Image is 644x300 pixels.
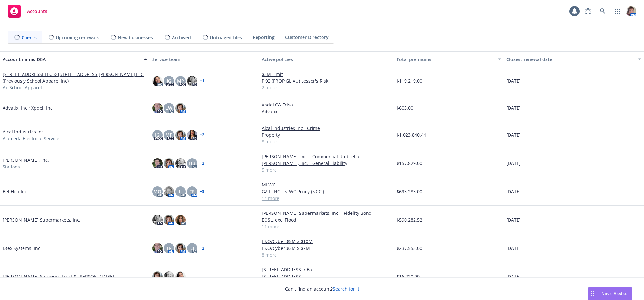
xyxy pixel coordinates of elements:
a: Search for it [333,286,359,292]
img: photo [164,215,174,225]
span: $237,553.00 [397,245,422,251]
span: [DATE] [506,245,521,251]
span: [DATE] [506,132,521,138]
a: Property [262,132,391,138]
img: photo [626,6,636,16]
a: 8 more [262,138,391,145]
span: LI [190,245,194,251]
a: Alcal Industries Inc [3,128,44,135]
span: [DATE] [506,188,521,195]
span: $693,283.00 [397,188,422,195]
span: Accounts [27,9,47,14]
span: Can't find an account? [285,286,359,292]
a: E&O/Cyber $3M x $7M [262,245,391,251]
a: [STREET_ADDRESS] / Bar [262,266,391,273]
div: Account name, DBA [3,56,140,63]
span: Nova Assist [602,291,627,296]
span: Archived [172,34,191,41]
a: [PERSON_NAME] Survivors Trust & [PERSON_NAME] [3,273,114,280]
a: 2 more [262,84,391,91]
a: Search [596,5,609,18]
span: [DATE] [506,216,521,223]
div: Total premiums [397,56,494,63]
a: Dtex Systems, Inc. [3,245,42,251]
span: JG [167,77,171,84]
a: EQSL, excl Flood [262,216,391,223]
a: Advatix, Inc.; Xpdel, Inc. [3,105,54,111]
a: [PERSON_NAME], Inc. - Commercial Umbrella [262,153,391,160]
a: 11 more [262,223,391,230]
a: + 3 [200,190,204,194]
a: [PERSON_NAME] Supermarkets, Inc. - Fidelity Bond [262,210,391,216]
a: Switch app [611,5,624,18]
img: photo [152,76,163,86]
a: GA IL NC TN WC Policy (NCCI) [262,188,391,195]
button: Total premiums [394,51,503,67]
img: photo [152,243,163,253]
a: BellHop Inc. [3,188,28,195]
span: $119,219.00 [397,77,422,84]
span: [DATE] [506,77,521,84]
a: Accounts [5,2,50,20]
a: [PERSON_NAME], Inc. - General Liability [262,160,391,167]
span: New businesses [118,34,153,41]
a: Report a Bug [582,5,594,18]
span: A+ School Apparel [3,84,42,91]
span: Upcoming renewals [56,34,99,41]
a: Advatix [262,108,391,115]
span: Clients [22,34,37,41]
span: $590,282.52 [397,216,422,223]
span: HB [189,160,195,167]
a: [STREET_ADDRESS] [262,273,391,280]
span: LI [179,188,182,195]
img: photo [164,158,174,168]
span: TF [166,245,171,251]
span: MP [165,132,173,138]
a: + 2 [200,161,204,165]
div: Active policies [262,56,391,63]
span: $603.00 [397,105,413,111]
span: [DATE] [506,105,521,111]
img: photo [175,130,186,140]
div: Drag to move [588,287,596,300]
img: photo [175,243,186,253]
span: Alameda Electrical Service [3,135,59,142]
span: TF [190,188,194,195]
img: photo [164,271,174,282]
span: LW [165,105,172,111]
span: Stations [3,163,20,170]
a: 14 more [262,195,391,202]
a: [STREET_ADDRESS] LLC & [STREET_ADDRESS][PERSON_NAME] LLC (Previously School Apparel Inc) [3,71,147,84]
a: [PERSON_NAME] Supermarkets, Inc. [3,216,80,223]
a: 8 more [262,251,391,258]
img: photo [175,215,186,225]
a: PKG (PROP GL AU) Lessor's Risk [262,77,391,84]
span: $1,023,840.44 [397,132,426,138]
span: JG [155,132,160,138]
span: [DATE] [506,160,521,167]
a: [PERSON_NAME], Inc. [3,157,49,163]
a: + 2 [200,246,204,250]
img: photo [175,158,186,168]
span: [DATE] [506,273,521,280]
span: Reporting [253,34,275,41]
img: photo [152,158,163,168]
button: Nova Assist [588,287,632,300]
a: $3M Limit [262,71,391,77]
button: Service team [150,51,259,67]
div: Closest renewal date [506,56,634,63]
a: + 2 [200,133,204,137]
button: Closest renewal date [504,51,644,67]
a: MI WC [262,181,391,188]
div: Service team [152,56,257,63]
img: photo [175,271,186,282]
a: E&O/Cyber $5M x $10M [262,238,391,245]
span: Customer Directory [285,34,329,41]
